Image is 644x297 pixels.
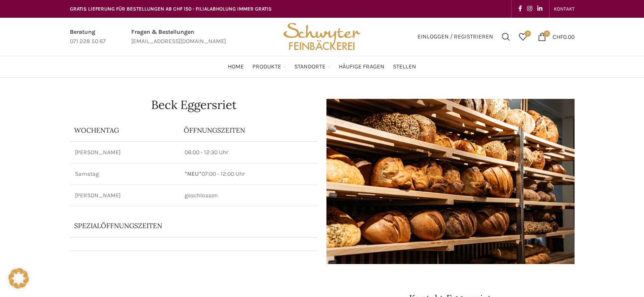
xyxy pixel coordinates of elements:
[535,3,545,15] a: Linkedin social link
[533,28,579,45] a: 0 CHF0.00
[514,28,531,45] div: Meine Wunschliste
[525,30,531,37] span: 0
[70,99,318,111] h1: Beck Eggersriet
[185,191,312,200] p: geschlossen
[185,148,312,157] p: 06:00 - 12:30 Uhr
[413,28,498,45] a: Einloggen / Registrieren
[525,3,535,15] a: Instagram social link
[74,221,290,230] p: Spezialöffnungszeiten
[280,33,363,40] a: Site logo
[553,33,563,40] span: CHF
[550,0,579,17] div: Secondary navigation
[75,170,175,178] p: Samstag
[184,125,313,135] p: ÖFFNUNGSZEITEN
[339,63,384,71] span: Häufige Fragen
[393,63,416,71] span: Stellen
[74,125,176,135] p: Wochentag
[66,58,579,75] div: Main navigation
[75,191,175,200] p: [PERSON_NAME]
[185,170,312,178] p: 07:00 - 12:00 Uhr
[544,30,550,37] span: 0
[294,58,330,75] a: Standorte
[70,6,272,12] span: GRATIS LIEFERUNG FÜR BESTELLUNGEN AB CHF 150 - FILIALABHOLUNG IMMER GRATIS
[339,58,384,75] a: Häufige Fragen
[294,63,326,71] span: Standorte
[280,18,363,56] img: Bäckerei Schwyter
[554,6,575,12] span: KONTAKT
[252,58,286,75] a: Produkte
[75,148,175,157] p: [PERSON_NAME]
[514,28,531,45] a: 0
[393,58,416,75] a: Stellen
[553,33,575,40] bdi: 0.00
[554,0,575,17] a: KONTAKT
[498,28,514,45] a: Suchen
[131,27,226,46] a: Infobox link
[228,63,244,71] span: Home
[228,58,244,75] a: Home
[252,63,281,71] span: Produkte
[516,3,525,15] a: Facebook social link
[70,27,106,46] a: Infobox link
[417,34,493,40] span: Einloggen / Registrieren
